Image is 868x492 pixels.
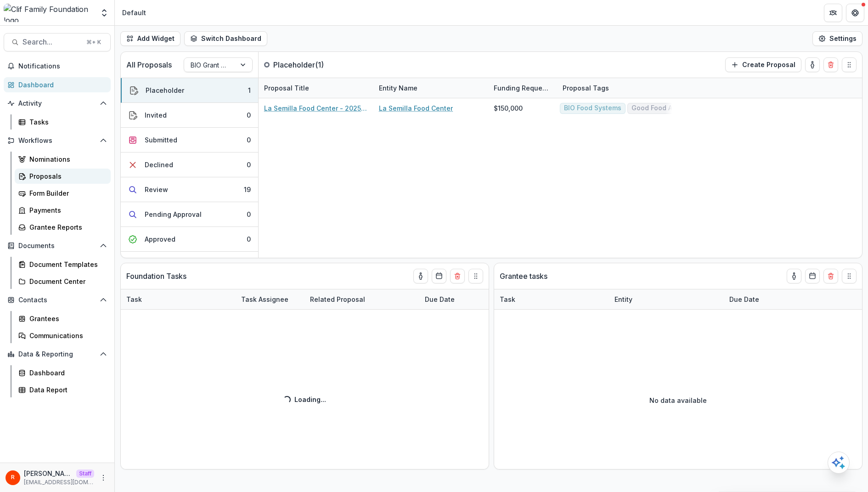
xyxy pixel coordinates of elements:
[724,289,793,309] div: Due Date
[15,257,111,272] a: Document Templates
[76,469,94,478] p: Staff
[247,234,251,244] div: 0
[24,478,94,486] p: [EMAIL_ADDRESS][DOMAIN_NAME]
[248,85,251,95] div: 1
[15,186,111,201] a: Form Builder
[29,188,103,198] div: Form Builder
[15,203,111,218] a: Payments
[18,351,96,358] span: Data & Reporting
[564,104,621,112] span: BIO Food Systems
[259,78,373,98] div: Proposal Title
[29,385,103,395] div: Data Report
[18,296,96,304] span: Contacts
[413,269,428,283] button: toggle-assigned-to-me
[264,103,368,113] a: La Semilla Food Center - 2025 - BIO Grant Application
[29,368,103,378] div: Dashboard
[488,78,557,98] div: Funding Requested
[23,38,81,46] span: Search...
[29,314,103,323] div: Grantees
[450,269,465,283] button: Delete card
[725,57,801,72] button: Create Proposal
[145,135,177,145] div: Submitted
[121,103,258,128] button: Invited0
[118,6,150,19] nav: breadcrumb
[4,77,111,92] a: Dashboard
[15,220,111,235] a: Grantee Reports
[609,289,724,309] div: Entity
[121,78,258,103] button: Placeholder1
[842,269,857,283] button: Drag
[121,227,258,252] button: Approved0
[557,78,672,98] div: Proposal Tags
[24,469,73,478] p: [PERSON_NAME]
[18,137,96,145] span: Workflows
[805,57,820,72] button: toggle-assigned-to-me
[500,271,547,282] p: Grantee tasks
[121,202,258,227] button: Pending Approval0
[432,269,446,283] button: Calendar
[494,103,523,113] div: $150,000
[18,80,103,90] div: Dashboard
[184,31,267,46] button: Switch Dashboard
[247,135,251,145] div: 0
[805,269,820,283] button: Calendar
[85,37,103,47] div: ⌘ + K
[98,472,109,483] button: More
[373,78,488,98] div: Entity Name
[4,133,111,148] button: Open Workflows
[15,114,111,130] a: Tasks
[649,396,707,405] p: No data available
[823,269,838,283] button: Delete card
[273,59,342,70] p: Placeholder ( 1 )
[15,311,111,326] a: Grantees
[122,8,146,17] div: Default
[812,31,862,46] button: Settings
[29,117,103,127] div: Tasks
[15,169,111,184] a: Proposals
[609,294,638,304] div: Entity
[121,177,258,202] button: Review19
[15,152,111,167] a: Nominations
[828,452,850,474] button: Open AI Assistant
[29,222,103,232] div: Grantee Reports
[787,269,801,283] button: toggle-assigned-to-me
[631,104,691,112] span: Good Food Access
[4,59,111,74] button: Notifications
[494,289,609,309] div: Task
[724,294,765,304] div: Due Date
[247,160,251,170] div: 0
[494,294,521,304] div: Task
[15,328,111,343] a: Communications
[4,347,111,362] button: Open Data & Reporting
[247,209,251,219] div: 0
[29,331,103,340] div: Communications
[120,31,180,46] button: Add Widget
[15,382,111,397] a: Data Report
[4,4,94,22] img: Clif Family Foundation logo
[11,475,15,481] div: Raj
[18,100,96,107] span: Activity
[379,103,453,113] a: La Semilla Food Center
[842,57,857,72] button: Drag
[823,57,838,72] button: Delete card
[121,128,258,153] button: Submitted0
[373,83,423,93] div: Entity Name
[259,83,315,93] div: Proposal Title
[468,269,483,283] button: Drag
[824,4,842,22] button: Partners
[29,154,103,164] div: Nominations
[4,238,111,253] button: Open Documents
[247,110,251,120] div: 0
[126,59,172,70] p: All Proposals
[15,274,111,289] a: Document Center
[4,96,111,111] button: Open Activity
[4,33,111,51] button: Search...
[29,205,103,215] div: Payments
[145,234,175,244] div: Approved
[18,242,96,250] span: Documents
[488,83,557,93] div: Funding Requested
